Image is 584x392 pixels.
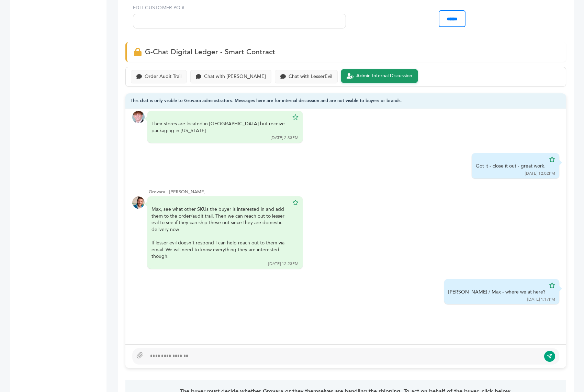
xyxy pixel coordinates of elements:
[527,297,555,302] div: [DATE] 1:17PM
[149,189,559,195] div: Grovara - [PERSON_NAME]
[133,4,346,11] label: EDIT CUSTOMER PO #
[151,240,289,260] div: If lesser evil doesn’t respond I can help reach out to them via email. We will need to know every...
[271,135,299,141] div: [DATE] 2:33PM
[268,261,299,267] div: [DATE] 12:23PM
[151,206,289,260] div: Max, see what other SKUs the buyer is interested in and add them to the order/audit trail. Then w...
[145,74,181,80] div: Order Audit Trail
[448,289,546,296] div: [PERSON_NAME] / Max - where we at here?
[204,74,266,80] div: Chat with [PERSON_NAME]
[476,163,546,170] div: Got it - close it out - great work.
[525,171,555,176] div: [DATE] 12:02PM
[145,47,275,57] span: G-Chat Digital Ledger - Smart Contract
[356,73,412,79] div: Admin Internal Discussion
[125,93,566,109] div: This chat is only visible to Grovara administrators. Messages here are for internal discussion an...
[289,74,332,80] div: Chat with LesserEvil
[151,120,289,134] div: Their stores are located in [GEOGRAPHIC_DATA] but receive packaging in [US_STATE]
